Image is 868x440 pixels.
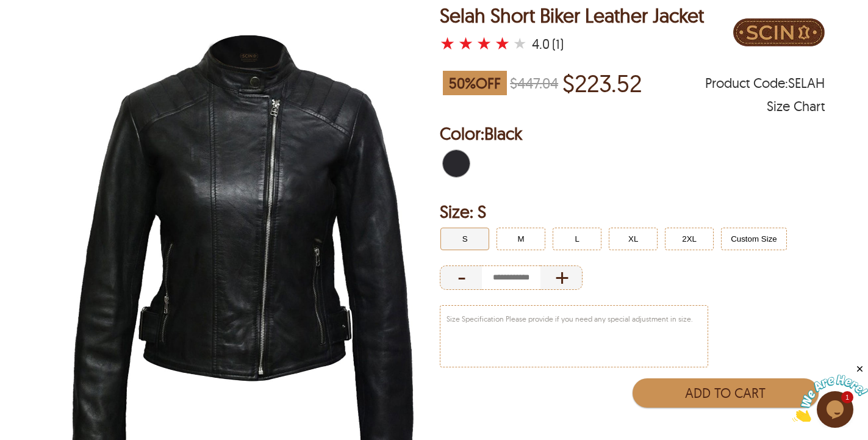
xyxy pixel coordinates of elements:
img: Brand Logo PDP Image [733,5,825,60]
div: Increase Quantity of Item [540,265,583,290]
div: (1) [552,38,564,50]
h2: Selected Filter by Size: S [440,200,825,224]
div: Size Chart [767,100,825,112]
button: Add to Cart [633,378,819,408]
button: Click to select L [553,228,601,250]
button: Click to select 2XL [665,228,714,250]
label: 1 rating [440,37,455,49]
a: Brand Logo PDP Image [733,5,825,63]
label: 5 rating [513,37,526,49]
label: 4 rating [495,37,510,49]
button: Click to select S [440,228,489,250]
span: Black [484,123,522,144]
iframe: chat widget [792,364,868,422]
strike: $447.04 [510,74,558,92]
button: Click to select XL [609,228,658,250]
label: 2 rating [458,37,473,49]
span: Product Code: SELAH [705,77,825,89]
h1: Selah Short Biker Leather Jacket [440,5,704,26]
div: Decrease Quantity of Item [440,265,482,290]
button: Click to select M [497,228,545,250]
span: 50 % OFF [443,71,507,95]
textarea: Size Specification Please provide if you need any special adjustment in size. [440,306,708,367]
label: 3 rating [476,37,492,49]
p: Price of $223.52 [562,69,642,97]
h2: Selected Color: by Black [440,121,825,146]
div: 4.0 [532,38,550,50]
a: Selah Short Biker Leather Jacket with a 4 Star Rating and 1 Product Review } [440,35,529,52]
button: Click to select Custom Size [721,228,787,250]
div: Black [440,147,473,180]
